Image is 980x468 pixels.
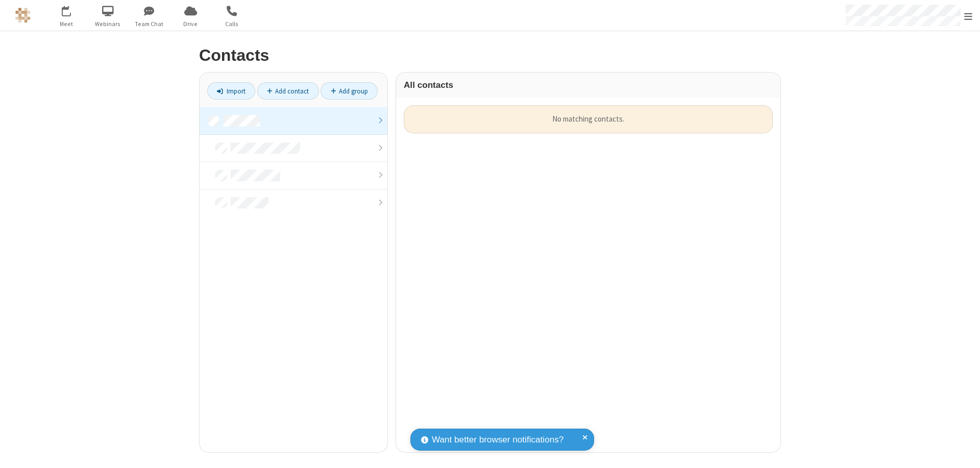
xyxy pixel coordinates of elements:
[954,441,972,461] iframe: Chat
[69,6,76,13] div: 9
[396,98,780,452] div: grid
[404,80,773,90] h3: All contacts
[432,433,563,447] span: Want better browser notifications?
[47,19,86,29] span: Meet
[130,19,168,29] span: Team Chat
[207,82,255,100] a: Import
[257,82,319,100] a: Add contact
[171,19,210,29] span: Drive
[89,19,127,29] span: Webinars
[404,105,773,133] div: No matching contacts.
[321,82,378,100] a: Add group
[199,46,781,64] h2: Contacts
[213,19,251,29] span: Calls
[15,8,31,23] img: QA Selenium DO NOT DELETE OR CHANGE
